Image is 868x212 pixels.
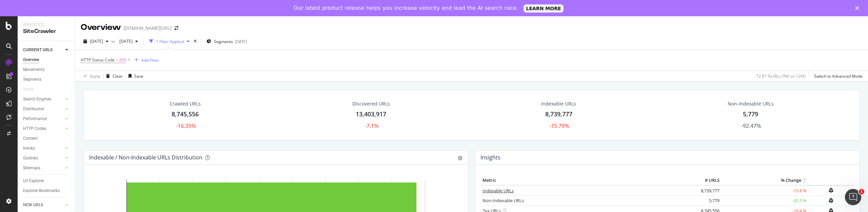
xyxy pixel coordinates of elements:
[81,57,115,63] span: HTTP Status Code
[721,185,808,196] td: -15.8 %
[117,36,141,47] button: [DATE]
[23,187,60,194] div: Explorer Bookmarks
[90,73,100,79] div: Apply
[23,66,44,73] div: Movements
[365,122,379,130] div: -7.1%
[23,135,70,142] a: Content
[23,145,63,152] a: Inlinks
[23,66,70,73] a: Movements
[23,177,70,185] a: Url Explorer
[176,122,196,130] div: -16.35%
[23,115,63,122] a: Performance
[235,39,247,44] div: [DATE]
[545,110,572,119] div: 8,739,777
[132,56,159,64] button: Add Filter
[721,196,808,206] td: -92.5 %
[214,39,233,44] span: Segments
[721,175,808,186] th: % Change
[23,56,70,63] a: Overview
[23,76,41,83] div: Segments
[170,100,201,107] div: Crawled URLs
[113,73,123,79] div: Clear
[23,187,70,194] a: Explorer Bookmarks
[23,86,33,93] div: Visits
[117,38,133,44] span: 2024 Jun. 6th
[23,155,63,162] a: Outlinks
[23,46,63,54] a: CURRENT URLS
[814,73,863,79] div: Switch to Advanced Mode
[141,57,159,63] div: Add Filter
[23,145,35,152] div: Inlinks
[134,73,143,79] div: Save
[23,22,70,27] div: Analytics
[23,76,70,83] a: Segments
[811,71,863,81] button: Switch to Advanced Mode
[23,155,38,162] div: Outlinks
[204,36,250,47] button: Segments[DATE]
[458,156,462,160] div: gear
[829,188,833,193] div: bell-plus
[192,38,198,45] div: times
[156,39,184,44] div: 1 Filter Applied
[111,38,117,44] span: vs
[23,115,47,122] div: Performance
[172,110,199,119] div: 8,745,556
[23,27,70,35] div: SiteCrawler
[81,71,100,81] button: Apply
[23,201,63,209] a: NEW URLS
[146,36,192,47] button: 1 Filter Applied
[549,122,569,130] div: -15.79%
[23,86,40,93] a: Visits
[480,153,500,162] h4: Insights
[855,6,862,10] div: Close
[482,197,524,204] a: Non-Indexable URLs
[686,196,721,206] td: 5,779
[356,110,386,119] div: 13,403,917
[845,189,861,205] iframe: Intercom live chat
[126,71,143,81] button: Save
[23,96,63,103] a: Search Engines
[23,135,38,142] div: Content
[119,55,126,65] span: 200
[81,22,121,33] div: Overview
[23,177,44,185] div: Url Explorer
[686,185,721,196] td: 8,739,777
[541,100,576,107] div: Indexable URLs
[829,198,833,203] div: bell-plus
[23,105,63,113] a: Distribution
[23,46,53,54] div: CURRENT URLS
[352,100,390,107] div: Discovered URLs
[23,56,39,63] div: Overview
[23,165,40,172] div: Sitemaps
[90,38,103,44] span: 2025 Aug. 8th
[23,125,46,132] div: HTTP Codes
[524,4,564,13] a: LEARN MORE
[741,122,761,130] div: -92.47%
[686,175,721,186] th: # URLS
[23,165,63,172] a: Sitemaps
[23,96,51,103] div: Search Engines
[728,100,774,107] div: Non-Indexable URLs
[482,188,514,194] a: Indexable URLs
[23,125,63,132] a: HTTP Codes
[756,73,806,79] div: 72.87 % URLs ( 9M on 12M )
[174,26,178,31] div: arrow-right-arrow-left
[103,71,123,81] button: Clear
[124,25,172,32] div: [DOMAIN_NAME][URL]
[89,154,202,161] div: Indexable / Non-Indexable URLs Distribution
[743,110,758,119] div: 5,779
[294,5,518,12] div: Our latest product release helps you increase velocity and lead the AI search race.
[481,175,686,186] th: Metric
[859,189,864,194] span: 1
[23,105,44,113] div: Distribution
[23,201,43,209] div: NEW URLS
[81,36,111,47] button: [DATE]
[116,57,118,63] span: =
